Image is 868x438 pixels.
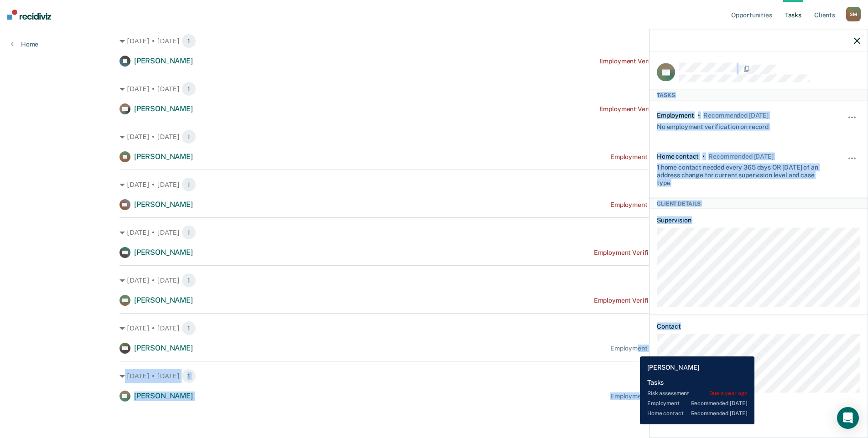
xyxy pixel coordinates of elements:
div: Tasks [650,89,868,100]
span: 1 [182,177,196,192]
div: [DATE] • [DATE] [120,321,748,335]
div: Employment Verification recommended a month ago [594,249,748,257]
div: 1 home contact needed every 365 days OR [DATE] of an address change for current supervision level... [657,160,826,186]
div: Open Intercom Messenger [837,407,859,429]
div: [DATE] • [DATE] [120,34,748,48]
div: Employment Verification recommended a month ago [594,297,748,304]
div: [DATE] • [DATE] [120,129,748,144]
div: [DATE] • [DATE] [120,369,748,383]
div: • [702,152,705,160]
div: S M [846,7,861,21]
span: 1 [182,82,196,96]
div: Employment Verification recommended a year ago [599,57,749,65]
div: • [698,112,700,119]
div: [DATE] • [DATE] [120,225,748,240]
span: [PERSON_NAME] [134,248,193,257]
div: [DATE] • [DATE] [120,273,748,288]
span: 1 [182,129,196,144]
a: Home [11,40,38,48]
span: [PERSON_NAME] [134,57,193,65]
div: Client Details [650,198,868,209]
span: [PERSON_NAME] [134,104,193,113]
span: 1 [182,225,196,240]
span: 1 [182,34,196,48]
span: [PERSON_NAME] [134,152,193,161]
span: 1 [182,273,196,288]
span: [PERSON_NAME] [134,392,193,400]
div: Employment Verification recommended [DATE] [610,201,748,209]
span: [PERSON_NAME] [134,344,193,352]
div: [DATE] • [DATE] [120,177,748,192]
div: [DATE] • [DATE] [120,82,748,96]
div: Employment Verification recommended [DATE] [610,345,748,352]
div: Recommended in 24 days [708,152,773,160]
dt: Supervision [657,216,860,224]
div: Employment Verification recommended a year ago [599,105,749,113]
div: Employment [657,112,694,119]
div: Employment Verification recommended [DATE] [610,153,748,161]
div: Employment Verification recommended [DATE] [610,392,748,400]
span: 1 [182,321,196,335]
div: No employment verification on record [657,119,769,130]
div: Home contact [657,152,699,160]
span: [PERSON_NAME] [134,296,193,304]
span: [PERSON_NAME] [134,200,193,209]
dt: Contact [657,323,860,330]
span: 1 [182,369,196,383]
div: Recommended in 24 days [703,112,768,119]
img: Recidiviz [7,10,51,20]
